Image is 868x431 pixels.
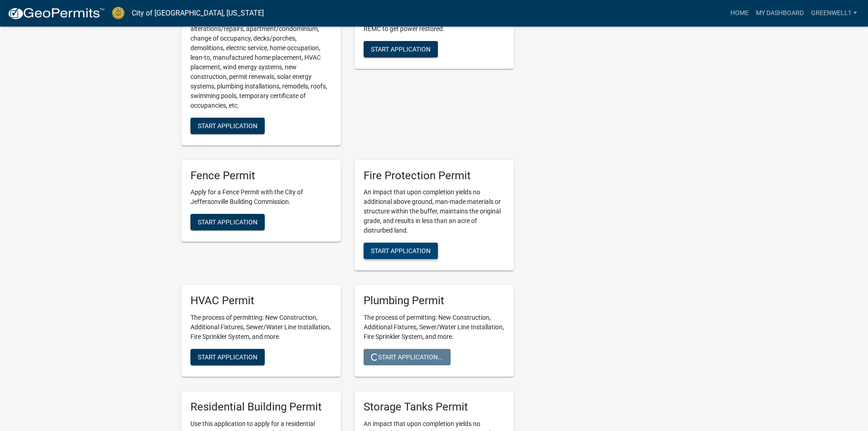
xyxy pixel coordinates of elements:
[807,5,861,22] a: Greenwell1
[190,400,332,414] h5: Residential Building Permit
[371,353,443,361] span: Start Application...
[727,5,752,22] a: Home
[198,122,257,129] span: Start Application
[752,5,807,22] a: My Dashboard
[364,294,505,307] h5: Plumbing Permit
[364,243,438,259] button: Start Application
[364,187,505,235] p: An impact that upon completion yields no additional above ground, man-made materials or structure...
[190,187,332,207] p: Apply for a Fence Permit with the City of Jeffersonville Building Commission.
[364,400,505,414] h5: Storage Tanks Permit
[190,294,332,307] h5: HVAC Permit
[198,353,257,361] span: Start Application
[190,118,265,134] button: Start Application
[364,41,438,57] button: Start Application
[371,45,431,52] span: Start Application
[198,218,257,226] span: Start Application
[364,169,505,182] h5: Fire Protection Permit
[190,214,265,230] button: Start Application
[190,349,265,365] button: Start Application
[190,313,332,342] p: The process of permitting: New Construction, Additional Fixtures, Sewer/Water Line Installation, ...
[112,7,124,19] img: City of Jeffersonville, Indiana
[371,247,431,254] span: Start Application
[132,5,264,21] a: City of [GEOGRAPHIC_DATA], [US_STATE]
[364,313,505,342] p: The process of permitting: New Construction, Additional Fixtures, Sewer/Water Line Installation, ...
[190,169,332,182] h5: Fence Permit
[364,349,451,365] button: Start Application...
